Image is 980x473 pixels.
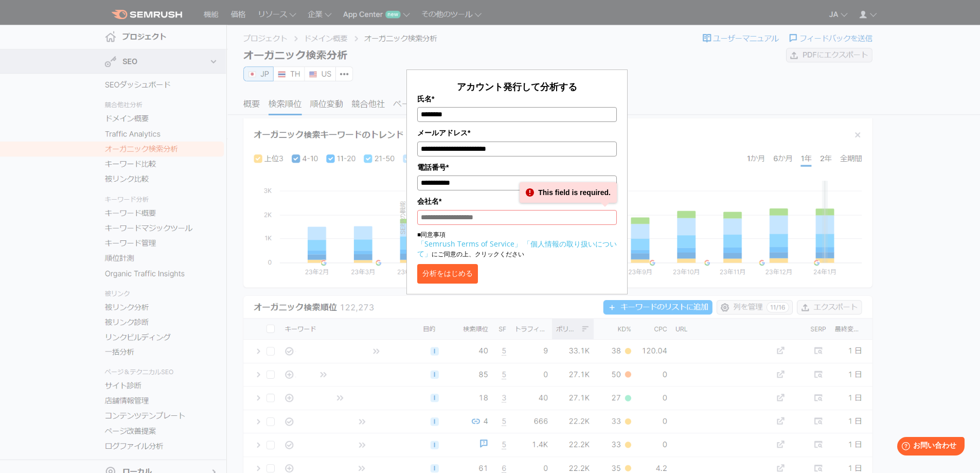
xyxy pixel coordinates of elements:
div: This field is required. [520,182,617,203]
span: アカウント発行して分析する [457,80,577,93]
img: npw-badge-icon-locked.svg [602,111,610,119]
a: 「Semrush Terms of Service」 [417,239,522,249]
p: ■同意事項 にご同意の上、クリックください [417,230,617,259]
label: 電話番号* [417,162,617,173]
button: 分析をはじめる [417,264,478,284]
label: メールアドレス* [417,127,617,138]
a: 「個人情報の取り扱いについて」 [417,239,617,258]
iframe: Help widget launcher [888,433,969,462]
